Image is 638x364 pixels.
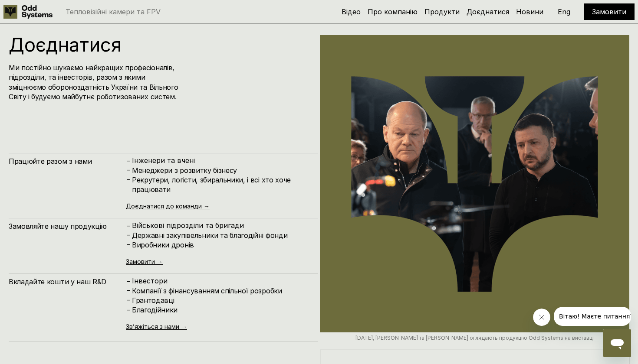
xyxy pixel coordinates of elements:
a: Доєднатися до команди → [126,202,210,210]
p: [DATE], [PERSON_NAME] та [PERSON_NAME] оглядають продукцію Odd Systems на виставці [320,335,629,341]
a: Зв’яжіться з нами → [126,323,187,330]
h4: – [127,156,130,166]
h4: – [127,221,130,231]
iframe: Повідомлення від компанії [554,307,631,326]
h4: Працюйте разом з нами [9,156,126,166]
a: Замовити → [126,258,163,265]
h4: Компанії з фінансуванням спільної розробки [132,286,309,296]
h4: – [127,230,130,240]
a: Про компанію [368,7,418,16]
h4: Вкладайте кошти у наш R&D [9,277,126,286]
h4: – [127,305,130,314]
h4: Благодійники [132,305,309,315]
h4: Ми постійно шукаємо найкращих професіоналів, підрозділи, та інвесторів, разом з якими зміцнюємо о... [9,63,184,102]
a: Відео [342,7,361,16]
p: Тепловізійні камери та FPV [66,8,161,15]
h4: Грантодавці [132,296,309,305]
h4: Замовляйте нашу продукцію [9,221,126,231]
h4: Рекрутери, логісти, збиральники, і всі хто хоче працювати [132,175,309,195]
h4: – [127,165,130,175]
h4: – [127,295,130,305]
p: Інженери та вчені [132,156,309,165]
h4: Виробники дронів [132,240,309,250]
h4: – [127,276,130,286]
h4: Державні закупівельники та благодійні фонди [132,231,309,240]
h1: Доєднатися [9,35,270,54]
span: Вітаю! Маєте питання? [5,6,79,13]
a: Продукти [424,7,460,16]
h4: – [127,175,130,184]
h4: Менеджери з розвитку бізнесу [132,166,309,175]
p: Інвестори [132,277,309,285]
h4: – [127,240,130,249]
h4: – [127,286,130,295]
p: Військові підрозділи та бригади [132,221,309,230]
a: Замовити [592,7,626,16]
p: Eng [558,8,570,15]
a: Новини [516,7,543,16]
a: Доєднатися [467,7,509,16]
iframe: Закрити повідомлення [533,309,550,326]
iframe: Кнопка для запуску вікна повідомлень [603,329,631,357]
